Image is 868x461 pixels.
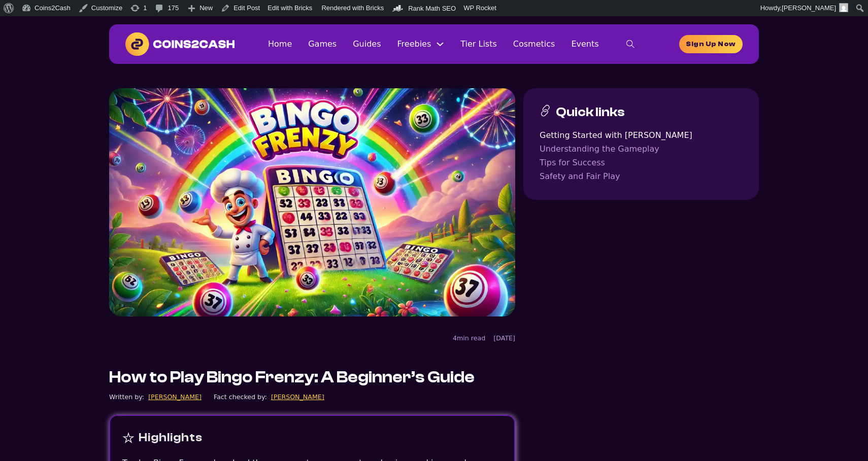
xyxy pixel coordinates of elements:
[679,35,743,53] a: homepage
[109,368,475,387] h1: How to Play Bingo Frenzy: A Beginner’s Guide
[540,142,743,156] a: Understanding the Gameplay
[125,32,235,56] img: Coins2Cash Logo
[540,128,743,184] nav: Table of contents
[615,34,646,54] button: toggle search
[513,37,555,51] a: Cosmetics
[556,104,625,120] h3: Quick links
[436,40,444,48] button: Freebies Sub menu
[397,37,431,51] a: Freebies
[453,333,485,343] div: 4min read
[271,392,324,402] a: [PERSON_NAME]
[214,392,267,402] div: Fact checked by:
[540,169,743,183] a: Safety and Fair Play
[460,37,497,51] a: Tier Lists
[353,37,381,51] a: Guides
[109,392,144,402] div: Written by:
[782,4,836,12] span: [PERSON_NAME]
[148,392,202,402] a: [PERSON_NAME]
[540,156,743,169] a: Tips for Success
[139,428,203,448] div: Highlights
[571,37,598,51] a: Events
[308,37,337,51] a: Games
[540,128,743,142] a: Getting Started with [PERSON_NAME]
[408,5,456,12] span: Rank Math SEO
[109,88,515,316] img: Bingo Frenzy
[268,37,292,51] a: Home
[493,333,515,343] div: [DATE]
